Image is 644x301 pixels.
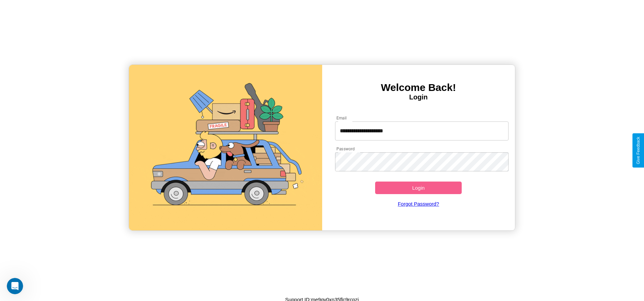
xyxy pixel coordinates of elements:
label: Email [336,115,347,121]
img: gif [129,65,322,230]
iframe: Intercom live chat [7,278,23,294]
h3: Welcome Back! [322,82,515,93]
div: Give Feedback [636,137,641,164]
a: Forgot Password? [332,194,505,213]
label: Password [336,146,354,152]
h4: Login [322,93,515,101]
button: Login [375,182,462,194]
